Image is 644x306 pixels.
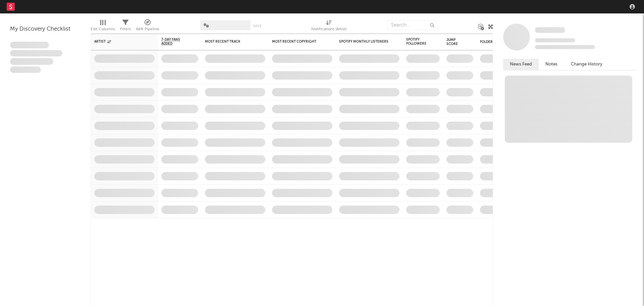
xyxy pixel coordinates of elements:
[311,25,346,33] div: Notifications (Artist)
[535,38,575,42] span: Tracking Since: [DATE]
[10,58,53,65] span: Praesent ac interdum
[272,40,322,44] div: Most Recent Copyright
[161,38,188,46] span: 7-Day Fans Added
[535,45,595,49] span: 0 fans last week
[339,40,389,44] div: Spotify Monthly Listeners
[539,59,564,70] button: Notes
[535,27,565,34] a: Some Artist
[480,40,530,44] div: Folders
[136,25,159,33] div: A&R Pipeline
[387,20,438,30] input: Search...
[446,38,463,46] div: Jump Score
[406,38,430,46] div: Spotify Followers
[253,24,262,28] button: Save
[136,17,159,36] div: A&R Pipeline
[205,40,255,44] div: Most Recent Track
[311,17,346,36] div: Notifications (Artist)
[10,50,62,57] span: Integer aliquet in purus et
[503,59,539,70] button: News Feed
[10,67,41,73] span: Aliquam viverra
[535,27,565,33] span: Some Artist
[91,25,115,33] div: Edit Columns
[10,25,80,33] div: My Discovery Checklist
[94,40,145,44] div: Artist
[91,17,115,36] div: Edit Columns
[564,59,609,70] button: Change History
[120,17,131,36] div: Filters
[120,25,131,33] div: Filters
[10,42,49,48] span: Lorem ipsum dolor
